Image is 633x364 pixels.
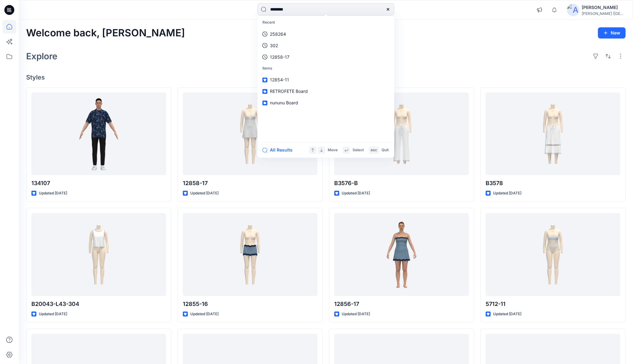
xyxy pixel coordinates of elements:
[26,51,58,61] h2: Explore
[31,213,166,296] a: B20043-L43-304
[183,213,317,296] a: 12855-16
[259,97,393,109] a: nununu Board
[486,93,620,175] a: B3578
[493,190,521,197] p: Updated [DATE]
[486,213,620,296] a: 5712-11
[259,51,393,63] a: 12858-17
[270,89,308,94] span: RETROFETE Board
[31,179,166,188] p: 134107
[328,147,338,153] p: Move
[270,31,286,37] p: 258264
[486,179,620,188] p: B3578
[31,93,166,175] a: 134107
[381,147,389,153] p: Quit
[334,213,469,296] a: 12856-17
[259,74,393,86] a: 12854-11
[353,147,364,153] p: Select
[259,28,393,40] a: 258264
[342,190,370,197] p: Updated [DATE]
[334,179,469,188] p: B3576-B
[270,54,289,60] p: 12858-17
[190,311,219,317] p: Updated [DATE]
[486,300,620,308] p: 5712-11
[262,146,297,154] button: All Results
[270,77,289,83] span: 12854-11
[582,4,625,11] div: [PERSON_NAME]
[259,40,393,51] a: 302
[371,147,377,153] p: esc
[270,100,298,106] span: nununu Board
[190,190,219,197] p: Updated [DATE]
[334,300,469,308] p: 12856-17
[270,42,278,49] p: 302
[39,311,67,317] p: Updated [DATE]
[259,86,393,97] a: RETROFETE Board
[183,93,317,175] a: 12858-17
[493,311,521,317] p: Updated [DATE]
[26,27,185,39] h2: Welcome back, [PERSON_NAME]
[183,179,317,188] p: 12858-17
[39,190,67,197] p: Updated [DATE]
[183,300,317,308] p: 12855-16
[334,93,469,175] a: B3576-B
[259,17,393,28] p: Recent
[567,4,579,16] img: avatar
[31,300,166,308] p: B20043-L43-304
[259,63,393,74] p: Items
[582,11,625,16] div: [PERSON_NAME] ([GEOGRAPHIC_DATA]) Exp...
[26,74,626,81] h4: Styles
[598,27,626,39] button: New
[342,311,370,317] p: Updated [DATE]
